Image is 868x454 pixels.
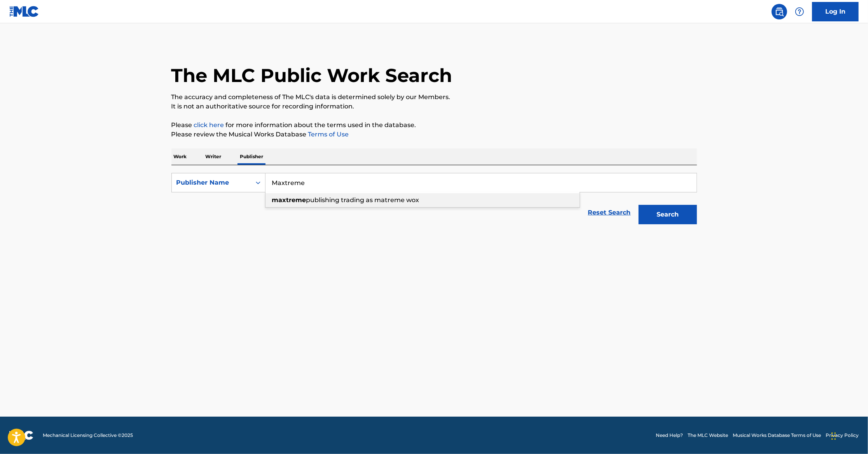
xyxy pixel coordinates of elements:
iframe: Chat Widget [829,417,868,454]
div: Publisher Name [176,178,246,187]
a: Need Help? [656,432,683,439]
form: Search Form [171,173,697,228]
a: Privacy Policy [826,432,859,439]
p: Please for more information about the terms used in the database. [171,120,697,130]
p: Work [171,148,189,165]
a: Log In [812,2,859,21]
img: logo [9,431,33,440]
img: MLC Logo [9,6,39,17]
a: Reset Search [584,204,635,221]
a: The MLC Website [688,432,728,439]
button: Search [639,205,697,224]
span: publishing trading as matreme wox [306,196,419,204]
a: Musical Works Database Terms of Use [733,432,821,439]
img: search [775,7,784,16]
a: Public Search [772,4,787,19]
p: The accuracy and completeness of The MLC's data is determined solely by our Members. [171,93,697,102]
a: click here [194,121,224,129]
div: Drag [831,424,836,448]
p: Please review the Musical Works Database [171,130,697,139]
div: Help [792,4,807,19]
img: help [795,7,804,16]
strong: maxtreme [272,196,306,204]
p: It is not an authoritative source for recording information. [171,102,697,111]
p: Writer [203,148,224,165]
p: Publisher [238,148,266,165]
a: Terms of Use [307,131,349,138]
h1: The MLC Public Work Search [171,64,452,87]
span: Mechanical Licensing Collective © 2025 [43,432,133,439]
